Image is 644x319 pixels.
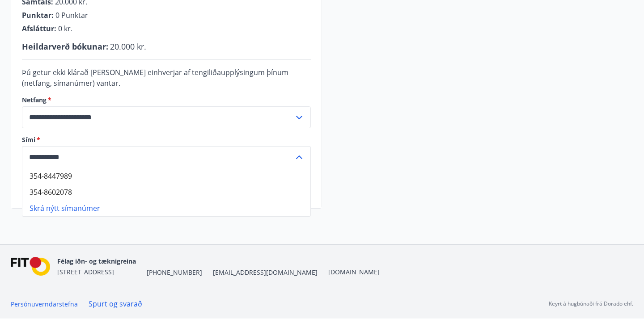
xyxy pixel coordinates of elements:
span: Punktar : [22,10,54,20]
label: Netfang [22,96,311,105]
img: FPQVkF9lTnNbbaRSFyT17YYeljoOGk5m51IhT0bO.png [11,257,50,276]
span: [EMAIL_ADDRESS][DOMAIN_NAME] [213,268,318,277]
span: Heildarverð bókunar : [22,41,108,52]
a: [DOMAIN_NAME] [328,268,380,276]
span: Afsláttur : [22,24,56,34]
label: Sími [22,135,311,144]
li: 354-8602078 [22,184,310,200]
span: Þú getur ekki klárað [PERSON_NAME] einhverjar af tengiliðaupplýsingum þínum (netfang, símanúmer) ... [22,67,288,88]
span: [STREET_ADDRESS] [57,268,114,276]
span: 0 Punktar [55,10,88,20]
a: Spurt og svarað [89,299,142,309]
span: 20.000 kr. [110,41,146,52]
span: Félag iðn- og tæknigreina [57,257,136,265]
p: Keyrt á hugbúnaði frá Dorado ehf. [549,300,633,308]
li: 354-8447989 [22,168,310,184]
a: Persónuverndarstefna [11,300,78,308]
span: 0 kr. [58,24,72,34]
span: [PHONE_NUMBER] [147,268,202,277]
li: Skrá nýtt símanúmer [22,200,310,216]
